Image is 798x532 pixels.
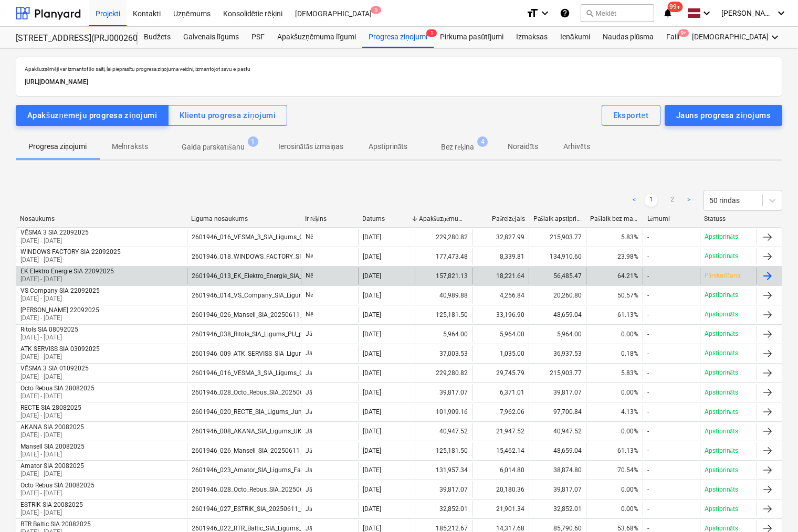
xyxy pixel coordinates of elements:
[472,423,529,440] div: 21,947.52
[20,287,100,294] div: VS Company SIA 22092025
[472,229,529,246] div: 32,827.99
[20,431,84,440] p: [DATE] - [DATE]
[660,27,686,48] div: Faili
[415,345,471,362] div: 37,003.53
[510,27,554,48] a: Izmaksas
[192,389,426,396] div: 2601946_028_Octo_Rebus_SIA_20250613_Ligums_Estrik_2025-2_VG24_1karta.pdf
[363,486,381,493] div: [DATE]
[529,384,585,401] div: 39,817.07
[647,215,696,223] div: Lēmumi
[369,141,407,152] p: Apstiprināts
[617,466,638,474] span: 70.54%
[666,194,678,207] a: Page 2
[20,462,84,470] div: Amator SIA 20082025
[533,215,582,223] div: Pašlaik apstiprināts kopā
[682,194,695,207] a: Next page
[20,411,81,420] p: [DATE] - [DATE]
[301,501,358,517] div: Jā
[415,287,471,304] div: 40,989.88
[554,27,596,48] div: Ienākumi
[363,428,381,435] div: [DATE]
[138,27,177,48] a: Budžets
[301,384,358,401] div: Jā
[745,482,798,532] iframe: Chat Widget
[508,141,538,152] p: Noraidīts
[529,481,585,498] div: 39,817.07
[705,388,738,397] p: Apstiprināts
[647,369,649,377] div: -
[705,408,738,417] p: Apstiprināts
[20,501,83,508] div: ESTRIK SIA 20082025
[16,33,125,44] div: [STREET_ADDRESS](PRJ0002600) 2601946
[529,442,585,459] div: 48,659.04
[301,326,358,343] div: Jā
[20,294,100,303] p: [DATE] - [DATE]
[20,306,99,314] div: [PERSON_NAME] 22092025
[529,501,585,517] div: 32,852.01
[472,268,529,284] div: 18,221.64
[700,7,713,19] i: keyboard_arrow_down
[647,428,649,435] div: -
[647,292,649,299] div: -
[192,253,445,260] div: 2601946_018_WINDOWS_FACTORY_SIA_Ligums_Logu -AL_durvju_mont_VG24_1karta.pdf
[248,136,258,147] span: 1
[192,233,449,241] div: 2601946_016_VESMA_3_SIA_Ligums_Gultnes_sagatavosana_brugesanai_VG24_1karta.pdf
[20,520,91,528] div: RTR Baltic SIA 20082025
[705,310,738,319] p: Apstiprināts
[539,7,551,19] i: keyboard_arrow_down
[20,326,78,333] div: Ritols SIA 08092025
[20,443,85,450] div: Mansell SIA 20082025
[686,27,787,48] div: [DEMOGRAPHIC_DATA]
[301,229,358,246] div: Nē
[20,385,94,392] div: Octo Rebus SIA 28082025
[363,447,381,454] div: [DATE]
[245,27,271,48] div: PSF
[621,233,638,241] span: 5.83%
[301,365,358,381] div: Jā
[621,350,638,357] span: 0.18%
[363,369,381,377] div: [DATE]
[192,505,437,513] div: 2601946_027_ESTRIK_SIA_20250611_Ligums_EPS_granulas_2025-2_VG24_1karta.pdf
[529,268,585,284] div: 56,485.47
[371,6,381,14] span: 5
[585,9,594,17] span: search
[705,271,741,280] p: Pārskatīšana
[415,229,471,246] div: 229,280.82
[526,7,539,19] i: format_size
[721,9,774,17] span: [PERSON_NAME]
[529,229,585,246] div: 215,903.77
[621,486,638,493] span: 0.00%
[621,369,638,377] span: 5.83%
[472,442,529,459] div: 15,462.14
[20,470,84,478] p: [DATE] - [DATE]
[20,482,94,489] div: Octo Rebus SIA 20082025
[477,136,488,147] span: 4
[20,229,89,237] div: VĒSMA 3 SIA 22092025
[301,481,358,498] div: Jā
[705,368,738,377] p: Apstiprināts
[704,215,753,222] div: Statuss
[192,272,383,280] div: 2601946_013_EK_Elektro_Energie_SIA_Ligums_EL_VG24_1karta.pdf
[596,27,660,48] a: Naudas plūsma
[472,345,529,362] div: 1,035.00
[20,333,78,342] p: [DATE] - [DATE]
[647,331,649,338] div: -
[705,505,738,514] p: Apstiprināts
[363,505,381,513] div: [DATE]
[363,253,381,260] div: [DATE]
[192,350,372,357] div: 2601946_009_ATK_SERVISS_SIA_Ligums_VST_VG24_1karta.pdf
[20,489,94,498] p: [DATE] - [DATE]
[434,27,510,48] div: Pirkuma pasūtījumi
[415,481,471,498] div: 39,817.07
[529,287,585,304] div: 20,260.80
[665,105,782,126] button: Jauns progresa ziņojums
[192,331,383,338] div: 2601946_038_Ritols_SIA_Ligums_PU_putas_2025_VG24_1karta.pdf
[20,508,83,517] p: [DATE] - [DATE]
[363,525,381,532] div: [DATE]
[301,287,358,304] div: Nē
[647,447,649,454] div: -
[647,525,649,532] div: -
[362,27,434,48] div: Progresa ziņojumi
